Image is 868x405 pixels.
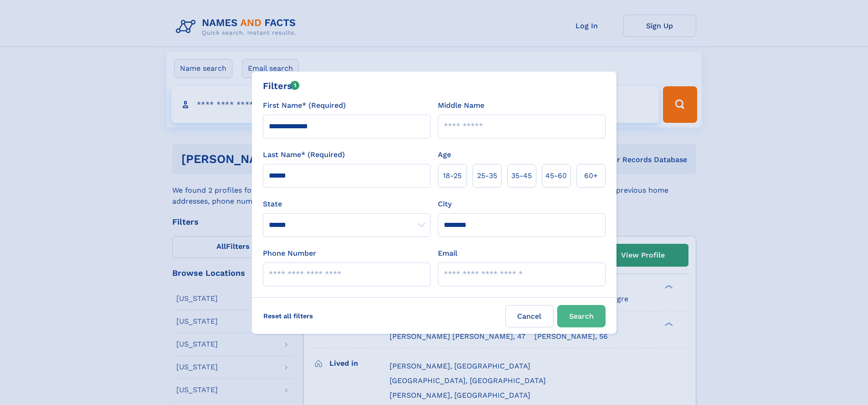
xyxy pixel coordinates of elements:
label: State [263,199,431,210]
label: First Name* (Required) [263,100,346,111]
label: City [438,199,452,210]
span: 18‑25 [443,170,462,181]
label: Age [438,149,451,160]
label: Reset all filters [257,305,319,327]
label: Last Name* (Required) [263,149,345,160]
div: Filters [263,79,300,93]
span: 60+ [584,170,598,181]
label: Middle Name [438,100,484,111]
span: 45‑60 [545,170,567,181]
span: 25‑35 [477,170,497,181]
label: Email [438,248,457,259]
span: 35‑45 [511,170,532,181]
button: Search [557,305,606,327]
label: Cancel [505,305,554,327]
label: Phone Number [263,248,316,259]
